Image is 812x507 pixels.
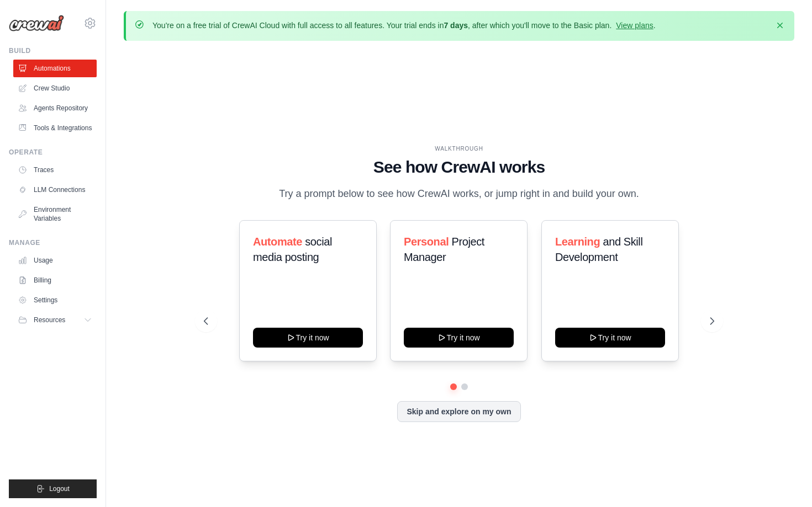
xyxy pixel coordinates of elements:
button: Logout [9,479,97,498]
button: Skip and explore on my own [397,401,520,422]
div: WALKTHROUGH [204,145,714,153]
span: Logout [49,484,70,493]
span: social media posting [253,236,332,263]
span: Project Manager [404,236,484,263]
div: Build [9,46,97,55]
img: Logo [9,15,64,31]
iframe: Chat Widget [757,454,812,507]
a: Traces [13,161,97,179]
button: Try it now [555,328,665,348]
a: Crew Studio [13,79,97,97]
a: Settings [13,291,97,309]
span: and Skill Development [555,236,642,263]
strong: 7 days [444,21,468,30]
span: Automate [253,236,302,248]
button: Try it now [253,328,363,348]
h1: See how CrewAI works [204,157,714,177]
span: Resources [34,316,65,324]
a: Environment Variables [13,201,97,227]
a: Automations [13,60,97,77]
a: Agents Repository [13,99,97,117]
a: Billing [13,271,97,289]
p: Try a prompt below to see how CrewAI works, or jump right in and build your own. [273,186,645,202]
p: You're on a free trial of CrewAI Cloud with full access to all features. Your trial ends in , aft... [152,20,656,31]
a: Usage [13,252,97,269]
button: Resources [13,311,97,329]
div: Manage [9,238,97,247]
a: LLM Connections [13,181,97,199]
span: Learning [555,236,600,248]
div: Operate [9,148,97,157]
a: View plans [616,21,653,30]
button: Try it now [404,328,514,348]
span: Personal [404,236,449,248]
a: Tools & Integrations [13,119,97,137]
